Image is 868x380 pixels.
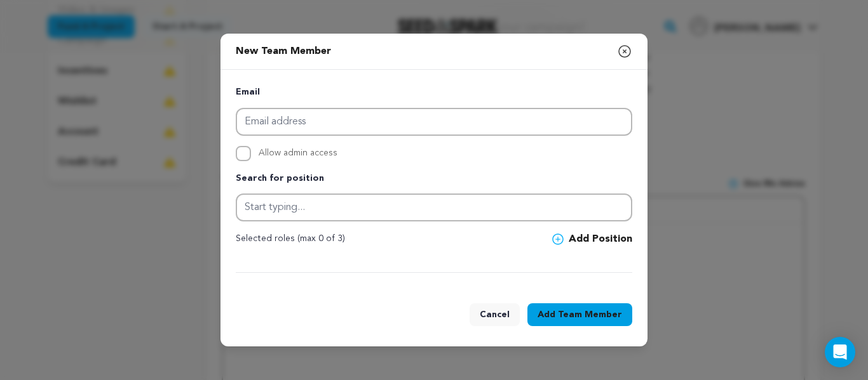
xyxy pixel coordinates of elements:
button: Cancel [470,303,520,326]
button: Add Position [552,232,632,247]
p: Selected roles (max 0 of 3) [236,232,345,247]
button: AddTeam Member [527,303,632,326]
p: New Team Member [236,39,331,64]
span: Team Member [558,308,622,321]
input: Start typing... [236,193,632,221]
p: Search for position [236,171,632,187]
p: Email [236,85,632,100]
input: Allow admin access [236,146,251,161]
span: Allow admin access [259,146,337,161]
div: Open Intercom Messenger [825,337,855,367]
input: Email address [236,108,632,136]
